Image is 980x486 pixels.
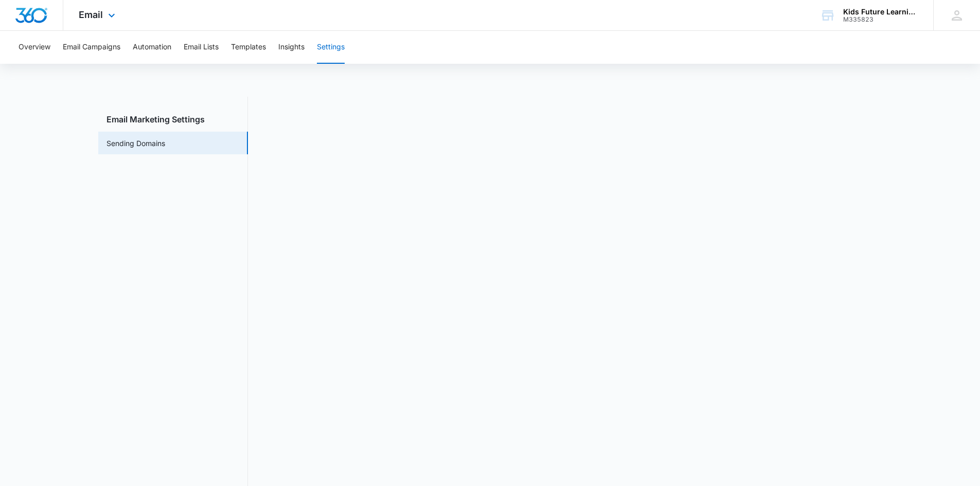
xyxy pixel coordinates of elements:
[79,9,103,20] span: Email
[133,31,171,64] button: Automation
[106,138,165,149] a: Sending Domains
[278,31,305,64] button: Insights
[231,31,266,64] button: Templates
[98,113,248,125] h3: Email Marketing Settings
[19,31,50,64] button: Overview
[843,8,918,16] div: account name
[63,31,120,64] button: Email Campaigns
[184,31,219,64] button: Email Lists
[843,16,918,23] div: account id
[317,31,345,64] button: Settings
